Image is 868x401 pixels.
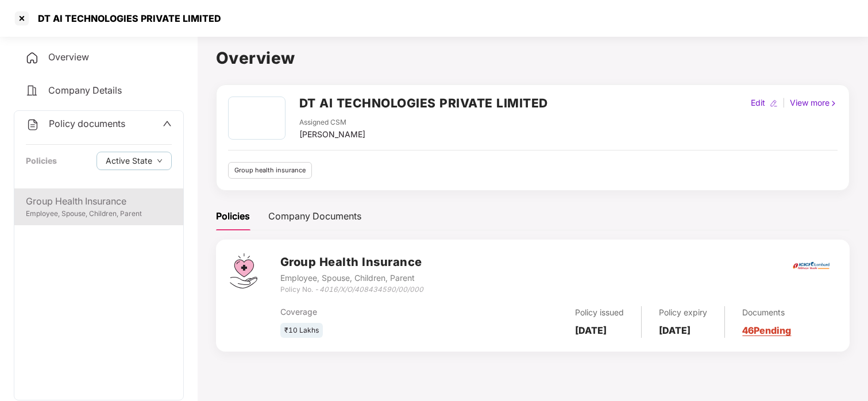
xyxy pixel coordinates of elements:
[25,84,39,98] img: svg+xml;base64,PHN2ZyB4bWxucz0iaHR0cDovL3d3dy53My5vcmcvMjAwMC9zdmciIHdpZHRoPSIyNCIgaGVpZ2h0PSIyNC...
[299,128,365,141] div: [PERSON_NAME]
[49,118,125,129] span: Policy documents
[25,51,39,65] img: svg+xml;base64,PHN2ZyB4bWxucz0iaHR0cDovL3d3dy53My5vcmcvMjAwMC9zdmciIHdpZHRoPSIyNCIgaGVpZ2h0PSIyNC...
[230,253,257,288] img: svg+xml;base64,PHN2ZyB4bWxucz0iaHR0cDovL3d3dy53My5vcmcvMjAwMC9zdmciIHdpZHRoPSI0Ny43MTQiIGhlaWdodD...
[742,325,791,336] a: 46 Pending
[780,97,788,109] div: |
[26,155,57,167] div: Policies
[26,118,40,132] img: svg+xml;base64,PHN2ZyB4bWxucz0iaHR0cDovL3d3dy53My5vcmcvMjAwMC9zdmciIHdpZHRoPSIyNCIgaGVpZ2h0PSIyNC...
[228,162,312,179] div: Group health insurance
[268,209,361,223] div: Company Documents
[575,306,624,319] div: Policy issued
[48,51,89,63] span: Overview
[157,158,163,164] span: down
[26,209,172,219] div: Employee, Spouse, Children, Parent
[749,97,767,109] div: Edit
[26,194,172,209] div: Group Health Insurance
[770,99,778,107] img: editIcon
[97,152,172,170] button: Active Statedown
[31,13,221,24] div: DT AI TECHNOLOGIES PRIVATE LIMITED
[742,306,791,319] div: Documents
[790,259,832,273] img: icici.png
[280,253,423,271] h3: Group Health Insurance
[575,325,607,336] b: [DATE]
[299,94,548,113] h2: DT AI TECHNOLOGIES PRIVATE LIMITED
[216,45,850,71] h1: Overview
[659,325,690,336] b: [DATE]
[830,99,838,107] img: rightIcon
[216,209,250,223] div: Policies
[788,97,840,109] div: View more
[280,306,465,318] div: Coverage
[106,155,152,167] span: Active State
[280,323,323,338] div: ₹10 Lakhs
[299,117,365,128] div: Assigned CSM
[659,306,707,319] div: Policy expiry
[319,285,423,294] i: 4016/X/O/408434590/00/000
[48,84,122,96] span: Company Details
[163,119,172,128] span: up
[280,272,423,284] div: Employee, Spouse, Children, Parent
[280,284,423,295] div: Policy No. -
